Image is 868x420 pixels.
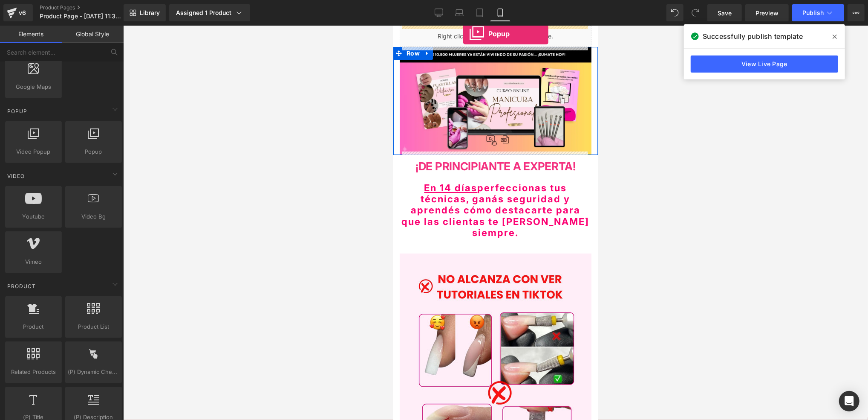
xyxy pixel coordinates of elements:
button: Undo [666,4,683,21]
button: More [848,4,865,21]
a: Preview [745,4,789,21]
span: En 14 días [31,157,84,168]
a: Mobile [490,4,510,21]
span: Preview [756,9,779,17]
span: Vimeo [8,257,59,266]
span: Related Products [8,367,59,376]
div: v6 [17,7,28,18]
span: Popup [6,107,28,115]
a: Desktop [429,4,449,21]
div: Open Intercom Messenger [839,391,859,411]
span: Publish [802,9,824,16]
div: Assigned 1 Product [176,9,243,17]
span: (P) Dynamic Checkout Button [68,367,119,376]
a: Tablet [470,4,490,21]
a: Laptop [449,4,470,21]
a: v6 [3,4,33,21]
a: Global Style [62,26,124,43]
span: Product Page - [DATE] 11:38:37 [40,13,121,20]
span: perfeccionas tus técnicas, ganás seguridad y aprendés cómo destacarte para que las clientas te [P... [9,157,196,213]
span: Video Popup [8,147,59,156]
span: Video Bg [68,212,119,221]
a: View Live Page [691,55,838,73]
span: Successfully publish template [703,31,803,41]
span: Popup [68,147,119,156]
span: Library [140,9,160,17]
span: Product [6,282,37,290]
button: Publish [792,4,844,21]
span: Row [11,21,29,34]
strong: ¡D [22,134,32,147]
strong: E PRINCIPIANTE A EXPERTA! [32,134,182,147]
span: Google Maps [8,82,59,91]
button: Redo [687,4,704,21]
a: New Library [124,4,166,21]
a: Expand / Collapse [29,21,40,34]
span: Youtube [8,212,59,221]
span: Product List [68,322,119,331]
span: Save [718,9,732,17]
a: Product Pages [40,4,138,11]
span: Video [6,172,26,180]
span: Product [8,322,59,331]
